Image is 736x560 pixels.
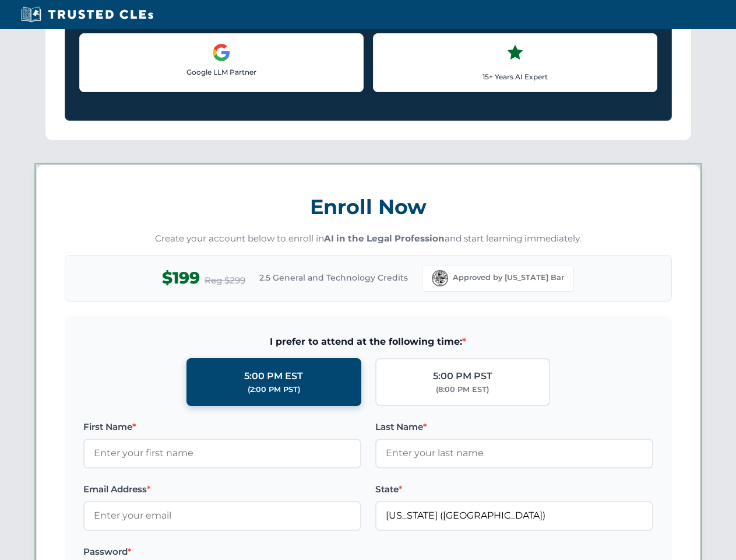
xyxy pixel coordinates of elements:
input: Enter your first name [83,439,361,468]
label: Email Address [83,482,361,496]
input: Enter your email [83,501,361,530]
label: Last Name [375,420,653,434]
div: 5:00 PM PST [433,369,492,384]
img: Trusted CLEs [17,6,157,23]
div: 5:00 PM EST [244,369,303,384]
strong: AI in the Legal Profession [324,233,445,244]
img: Florida Bar [432,270,448,286]
input: Enter your last name [375,439,653,468]
div: (8:00 PM EST) [436,384,489,395]
p: Google LLM Partner [89,66,354,78]
div: (2:00 PM PST) [248,384,300,395]
label: First Name [83,420,361,434]
p: 15+ Years AI Expert [383,71,647,82]
span: 2.5 General and Technology Credits [259,271,408,284]
label: Password [83,545,361,559]
label: State [375,482,653,496]
input: Florida (FL) [375,501,653,530]
span: I prefer to attend at the following time: [83,334,653,349]
img: Google [212,43,231,62]
h3: Enroll Now [65,188,672,225]
span: Reg $299 [205,274,245,288]
span: Approved by [US_STATE] Bar [453,272,564,283]
span: $199 [162,265,200,291]
p: Create your account below to enroll in and start learning immediately. [65,232,672,246]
